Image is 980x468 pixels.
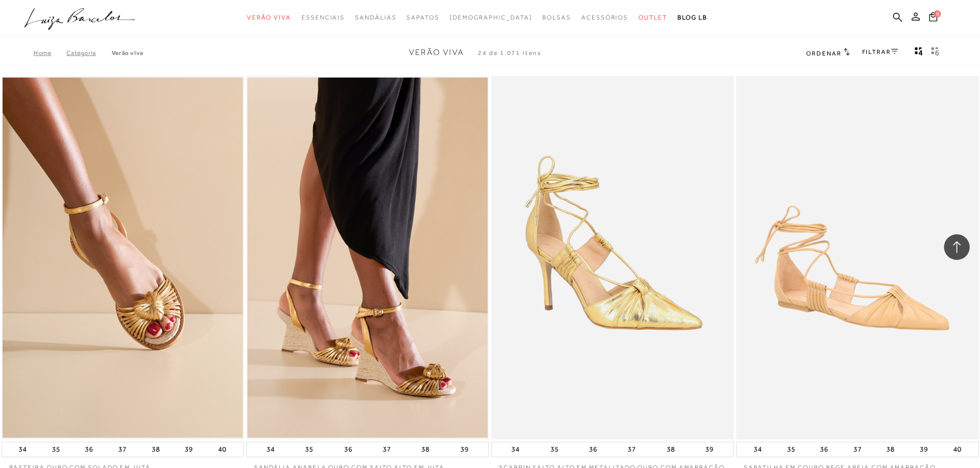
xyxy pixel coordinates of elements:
a: FILTRAR [862,48,898,55]
button: 37 [380,442,394,457]
button: 36 [341,442,355,457]
a: noSubCategoriesText [406,8,439,27]
button: 37 [850,442,865,457]
a: Home [33,49,66,57]
button: 39 [182,442,196,457]
span: Sapatos [406,14,439,21]
span: Verão Viva [409,48,464,57]
a: noSubCategoriesText [542,8,571,27]
span: Bolsas [542,14,571,21]
a: SANDÁLIA ANABELA OURO COM SALTO ALTO EM JUTA SANDÁLIA ANABELA OURO COM SALTO ALTO EM JUTA [247,78,488,438]
span: [DEMOGRAPHIC_DATA] [450,14,532,21]
button: 39 [917,442,931,457]
span: Ordenar [806,50,841,57]
span: 24 de 1.071 itens [478,49,542,57]
button: 34 [15,442,30,457]
span: Acessórios [581,14,628,21]
a: Categoria [66,49,111,57]
button: 34 [263,442,278,457]
button: 40 [950,442,965,457]
button: 35 [547,442,562,457]
button: 36 [82,442,96,457]
a: noSubCategoriesText [450,8,532,27]
img: RASTEIRA OURO COM SOLADO EM JUTÁ [3,78,243,438]
button: 34 [508,442,523,457]
button: Mostrar 4 produtos por linha [912,46,926,60]
button: 37 [625,442,639,457]
button: 36 [586,442,600,457]
button: 40 [215,442,229,457]
img: SCARPIN SALTO ALTO EM METALIZADO OURO COM AMARRAÇÃO [492,78,733,438]
button: 39 [702,442,717,457]
img: SAPATILHA EM COURO BEGE AREIA COM AMARRAÇÃO [737,78,977,438]
button: 38 [883,442,898,457]
img: SANDÁLIA ANABELA OURO COM SALTO ALTO EM JUTA [247,78,488,438]
a: noSubCategoriesText [247,8,291,27]
span: Essenciais [301,14,345,21]
button: 36 [817,442,831,457]
button: 37 [115,442,130,457]
a: noSubCategoriesText [301,8,345,27]
span: Verão Viva [247,14,291,21]
a: SAPATILHA EM COURO BEGE AREIA COM AMARRAÇÃO SAPATILHA EM COURO BEGE AREIA COM AMARRAÇÃO [737,78,977,438]
span: 0 [934,10,941,17]
span: Outlet [638,14,667,21]
span: Sandálias [355,14,396,21]
a: SCARPIN SALTO ALTO EM METALIZADO OURO COM AMARRAÇÃO SCARPIN SALTO ALTO EM METALIZADO OURO COM AMA... [492,78,733,438]
button: gridText6Desc [928,46,942,60]
a: noSubCategoriesText [355,8,396,27]
button: 38 [149,442,163,457]
button: 35 [302,442,316,457]
a: BLOG LB [678,8,707,27]
button: 39 [457,442,472,457]
a: Verão Viva [112,49,144,57]
button: 38 [418,442,433,457]
button: 38 [664,442,678,457]
button: 0 [926,11,940,25]
a: noSubCategoriesText [581,8,628,27]
button: 35 [784,442,798,457]
a: RASTEIRA OURO COM SOLADO EM JUTÁ RASTEIRA OURO COM SOLADO EM JUTÁ [3,78,243,438]
a: noSubCategoriesText [638,8,667,27]
button: 35 [49,442,63,457]
button: 34 [751,442,765,457]
span: BLOG LB [678,14,707,21]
